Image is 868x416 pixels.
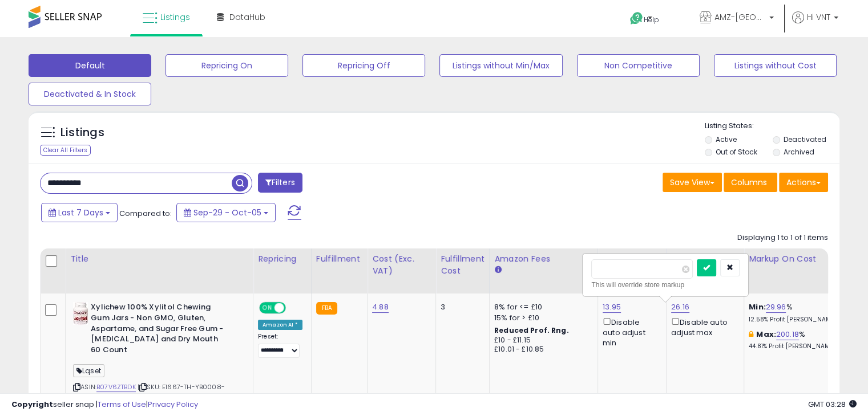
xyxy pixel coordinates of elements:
label: Deactivated [783,134,826,144]
b: Reduced Prof. Rng. [494,325,569,335]
b: Max: [756,329,776,340]
span: DataHub [229,11,265,23]
span: Help [644,15,659,25]
div: 3 [441,302,481,312]
div: 15% for > £10 [494,313,589,323]
p: Listing States: [705,121,839,132]
small: FBA [316,302,337,315]
span: Sep-29 - Oct-05 [193,207,261,218]
a: 13.95 [603,301,621,313]
span: Compared to: [119,208,172,219]
b: Xylichew 100% Xylitol Chewing Gum Jars - Non GMO, Gluten, Aspartame, and Sugar Free Gum -[MEDICAL... [91,302,229,358]
i: Get Help [629,11,644,26]
a: 4.88 [372,301,389,313]
button: Non Competitive [577,54,700,77]
button: Deactivated & In Stock [29,83,151,105]
span: 2025-10-13 03:28 GMT [808,399,857,410]
p: 12.58% Profit [PERSON_NAME] [749,316,843,324]
span: ON [260,303,274,313]
div: % [749,329,843,350]
div: Amazon Fees [494,253,593,265]
img: 41TgrZGhvgL._SL40_.jpg [73,302,88,325]
th: The percentage added to the cost of goods (COGS) that forms the calculator for Min & Max prices. [744,248,853,293]
strong: Copyright [11,399,53,410]
button: Repricing Off [302,54,425,77]
h5: Listings [60,125,104,141]
div: £10 - £11.15 [494,336,589,345]
button: Save View [663,173,722,192]
button: Listings without Min/Max [439,54,562,77]
label: Out of Stock [716,147,757,157]
div: Repricing [258,253,306,265]
div: Fulfillment Cost [441,253,485,277]
div: Disable auto adjust min [603,316,657,349]
button: Columns [724,173,777,192]
div: Preset: [258,333,302,358]
a: 29.96 [766,301,786,313]
div: Displaying 1 to 1 of 1 items [737,233,828,243]
a: Hi VNT [792,11,838,37]
a: 200.18 [776,329,799,340]
button: Sep-29 - Oct-05 [176,203,276,222]
button: Default [29,54,151,77]
div: Fulfillment [316,253,362,265]
i: This overrides the store level max markup for this listing [749,331,753,338]
span: Last 7 Days [58,207,103,218]
div: Title [70,253,248,265]
span: Listings [160,11,190,23]
div: Disable auto adjust max [671,316,735,338]
label: Archived [783,147,814,157]
div: £10.01 - £10.85 [494,345,589,354]
a: B07V6ZTBDK [96,382,136,392]
div: seller snap | | [11,399,198,410]
div: 8% for <= £10 [494,302,589,312]
small: Amazon Fees. [494,265,501,275]
button: Filters [258,173,302,193]
div: Amazon AI * [258,320,302,330]
span: | SKU: E1667-TH-YB0008-G0586 [73,382,225,399]
div: This will override store markup [591,279,740,291]
button: Repricing On [165,54,288,77]
a: Privacy Policy [148,399,198,410]
div: Clear All Filters [40,145,91,156]
span: OFF [284,303,302,313]
div: Cost (Exc. VAT) [372,253,431,277]
span: Hi VNT [807,11,830,23]
b: Min: [749,301,766,312]
button: Actions [779,173,828,192]
div: % [749,302,843,323]
button: Listings without Cost [714,54,837,77]
button: Last 7 Days [41,203,118,222]
a: Terms of Use [98,399,146,410]
span: Columns [731,177,767,188]
p: 44.81% Profit [PERSON_NAME] [749,342,843,350]
a: 26.16 [671,301,689,313]
a: Help [621,3,681,37]
div: Markup on Cost [749,253,847,265]
label: Active [716,134,737,144]
span: Lqset [73,364,104,377]
span: AMZ-[GEOGRAPHIC_DATA] [714,11,766,23]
